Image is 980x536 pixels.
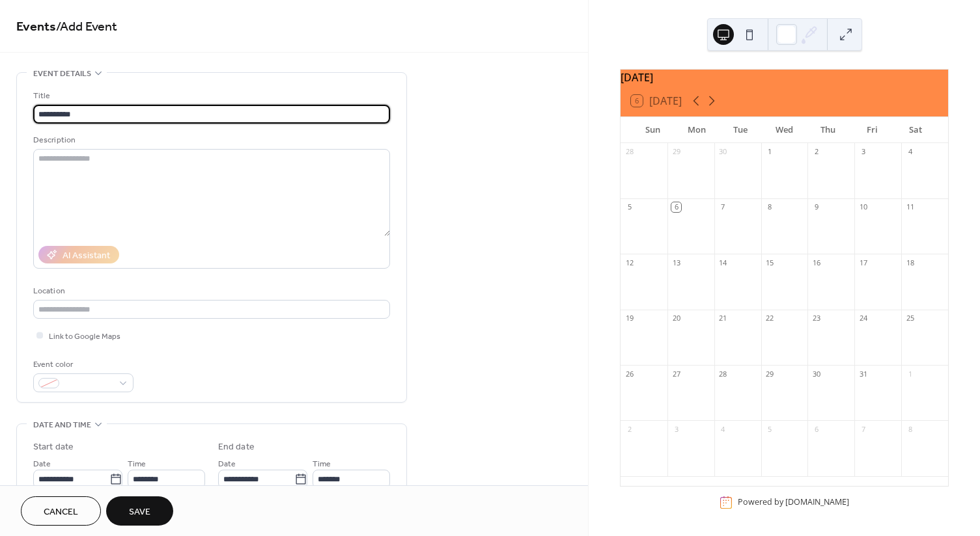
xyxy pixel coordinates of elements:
div: Start date [33,440,74,454]
div: 8 [765,202,775,212]
div: Sat [894,117,938,143]
div: 19 [624,314,634,323]
div: 23 [811,314,821,323]
span: Date [33,457,51,471]
span: Date [218,457,236,471]
div: 9 [811,202,821,212]
div: Fri [850,117,893,143]
div: 31 [858,369,868,379]
div: 16 [811,258,821,267]
div: 4 [718,424,728,434]
span: Event details [33,67,91,81]
div: 28 [718,369,728,379]
div: 4 [905,147,915,157]
div: 21 [718,314,728,323]
div: 2 [624,424,634,434]
div: 5 [624,202,634,212]
span: Time [128,457,146,471]
span: Date and time [33,418,91,432]
div: [DATE] [621,70,948,85]
div: 6 [671,202,681,212]
div: 5 [765,424,775,434]
div: 27 [671,369,681,379]
div: 30 [811,369,821,379]
div: 2 [811,147,821,157]
div: 6 [811,424,821,434]
div: 20 [671,314,681,323]
div: 26 [624,369,634,379]
div: Description [33,133,387,147]
div: 12 [624,258,634,267]
div: Title [33,89,387,103]
div: Tue [719,117,763,143]
div: 14 [718,258,728,267]
span: / Add Event [56,14,117,40]
div: 30 [718,147,728,157]
span: Save [129,505,150,519]
div: Event color [33,358,131,371]
div: Sun [631,117,675,143]
div: 24 [858,314,868,323]
span: Link to Google Maps [49,330,120,343]
div: Thu [806,117,850,143]
button: Save [106,496,173,526]
div: 7 [858,424,868,434]
div: 29 [765,369,775,379]
div: Location [33,284,387,298]
div: Powered by [738,497,849,508]
a: [DOMAIN_NAME] [785,497,849,508]
div: Wed [763,117,806,143]
div: 13 [671,258,681,267]
div: End date [218,440,255,454]
div: 8 [905,424,915,434]
div: 15 [765,258,775,267]
div: 3 [858,147,868,157]
div: 10 [858,202,868,212]
div: 28 [624,147,634,157]
button: Cancel [21,496,101,526]
div: 11 [905,202,915,212]
a: Events [16,14,56,40]
div: 1 [905,369,915,379]
div: 22 [765,314,775,323]
div: 18 [905,258,915,267]
div: 1 [765,147,775,157]
div: 17 [858,258,868,267]
div: 25 [905,314,915,323]
span: Time [313,457,331,471]
div: 7 [718,202,728,212]
div: Mon [675,117,718,143]
div: 3 [671,424,681,434]
div: 29 [671,147,681,157]
span: Cancel [44,505,78,519]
